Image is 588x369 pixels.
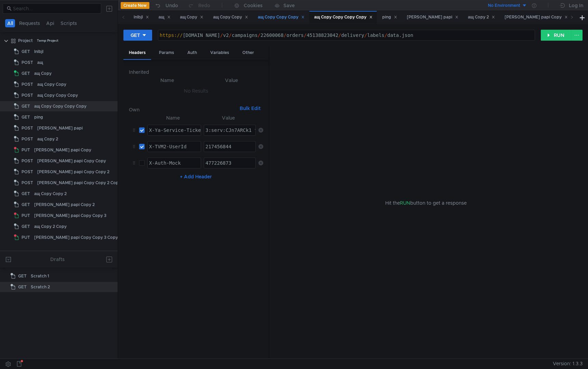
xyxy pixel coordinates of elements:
[22,189,30,199] span: GET
[283,3,295,8] div: Save
[34,46,43,57] div: lnlbjl
[159,14,171,21] div: ащ
[182,46,202,59] div: Auth
[22,68,30,79] span: GET
[505,14,568,21] div: [PERSON_NAME] papi Copy
[407,14,458,21] div: [PERSON_NAME] papi
[258,14,305,21] div: ащ Copy Copy Copy
[213,14,248,21] div: ащ Copy Copy
[237,104,263,112] button: Bulk Edit
[34,210,106,221] div: [PERSON_NAME] papi Copy Copy 3
[31,282,50,292] div: Scratch 2
[129,106,237,114] h6: Own
[385,199,467,207] span: Hit the button to get a response
[184,88,208,94] nz-embed-empty: No Results
[31,271,49,281] div: Scratch 1
[123,30,152,41] button: GET
[22,221,30,232] span: GET
[37,134,58,144] div: ащ Copy 2
[134,76,200,84] th: Name
[18,36,33,46] div: Project
[198,1,210,10] div: Redo
[553,359,583,369] span: Version: 1.3.3
[237,46,259,59] div: Other
[34,68,52,79] div: ащ Copy
[22,200,30,210] span: GET
[205,46,235,59] div: Variables
[50,255,65,263] div: Drafts
[34,101,86,111] div: ащ Copy Copy Copy Copy
[129,68,263,76] h6: Inherited
[22,232,30,243] span: PUT
[180,14,204,21] div: ащ Copy
[22,134,33,144] span: POST
[131,31,140,39] div: GET
[183,0,215,11] button: Redo
[200,76,263,84] th: Value
[400,200,410,206] span: RUN
[37,167,109,177] div: [PERSON_NAME] papi Copy Copy 2
[165,1,178,10] div: Undo
[145,114,201,122] th: Name
[22,156,33,166] span: POST
[37,156,106,166] div: [PERSON_NAME] papi Copy Copy
[569,1,583,10] div: Log In
[488,2,520,9] div: No Environment
[134,14,149,21] div: lnlbjl
[37,36,58,46] div: Temp Project
[123,46,151,60] div: Headers
[22,46,30,57] span: GET
[58,19,79,27] button: Scripts
[22,112,30,122] span: GET
[34,189,67,199] div: ащ Copy Copy 2
[17,19,42,27] button: Requests
[34,145,91,155] div: [PERSON_NAME] papi Copy
[22,101,30,111] span: GET
[121,2,149,9] button: Create New
[314,14,373,21] div: ащ Copy Copy Copy Copy
[37,123,83,133] div: [PERSON_NAME] papi
[244,1,263,10] div: Cookies
[22,145,30,155] span: PUT
[22,79,33,90] span: POST
[18,282,27,292] span: GET
[34,221,67,232] div: ащ Copy 2 Copy
[22,210,30,221] span: PUT
[22,167,33,177] span: POST
[37,90,78,100] div: ащ Copy Copy Copy
[34,232,118,243] div: [PERSON_NAME] papi Copy Copy 3 Copy
[5,19,15,27] button: All
[468,14,495,21] div: ащ Copy 2
[18,271,27,281] span: GET
[22,90,33,100] span: POST
[149,0,183,11] button: Undo
[13,5,97,12] input: Search...
[177,173,215,181] button: + Add Header
[37,57,43,68] div: ащ
[37,79,66,90] div: ащ Copy Copy
[153,46,179,59] div: Params
[34,200,95,210] div: [PERSON_NAME] papi Copy 2
[44,19,56,27] button: Api
[22,123,33,133] span: POST
[34,112,43,122] div: ping
[22,178,33,188] span: POST
[22,57,33,68] span: POST
[541,30,571,41] button: RUN
[201,114,256,122] th: Value
[37,178,121,188] div: [PERSON_NAME] papi Copy Copy 2 Copy
[382,14,397,21] div: ping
